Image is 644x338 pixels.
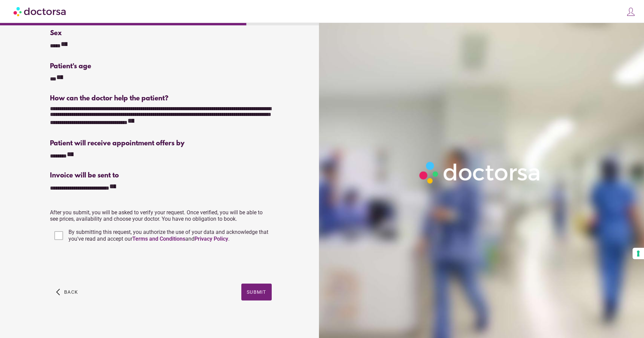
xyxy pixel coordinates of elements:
img: icons8-customer-100.png [626,7,636,17]
img: Doctorsa.com [14,4,67,19]
span: By submitting this request, you authorize the use of your data and acknowledge that you've read a... [69,229,268,242]
span: Submit [247,289,266,295]
div: Invoice will be sent to [50,172,271,179]
p: After you submit, you will be asked to verify your request. Once verified, you will be able to se... [50,209,271,222]
a: Privacy Policy [194,236,228,242]
iframe: reCAPTCHA [50,250,153,277]
div: Sex [50,29,271,37]
div: Patient will receive appointment offers by [50,140,271,147]
span: Back [64,289,78,295]
div: Patient's age [50,63,160,70]
a: Terms and Conditions [132,236,185,242]
img: Logo-Doctorsa-trans-White-partial-flat.png [416,158,545,187]
button: Submit [241,284,272,300]
button: Your consent preferences for tracking technologies [633,248,644,259]
button: arrow_back_ios Back [53,284,81,300]
div: How can the doctor help the patient? [50,95,271,102]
